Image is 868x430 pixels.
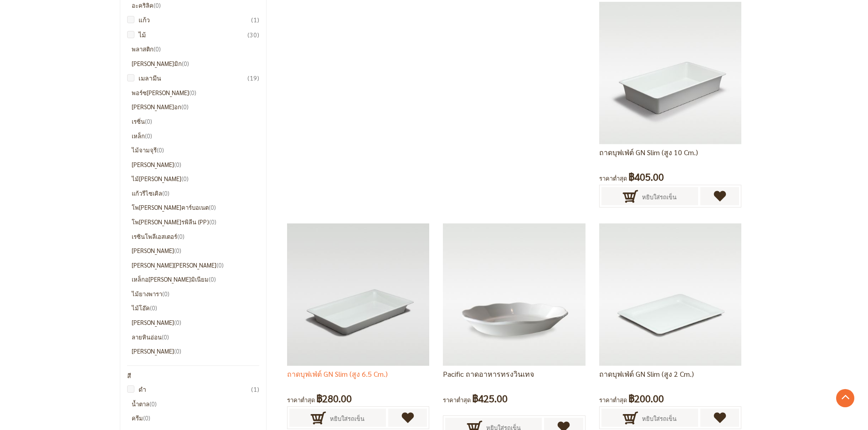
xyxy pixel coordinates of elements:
[157,146,164,154] span: 0
[132,274,260,284] li: เหล็กอ[PERSON_NAME]มิเนียม
[132,260,260,270] li: [PERSON_NAME][PERSON_NAME]
[132,102,260,112] li: [PERSON_NAME]อก
[287,223,429,365] img: Gn pan, food pan, food serving tray, melamine gastronorm, gastronorm foor pans, gastronorm tray s...
[289,409,386,427] button: หยิบใส่รถเข็น
[642,187,677,207] span: หยิบใส่รถเข็น
[132,399,260,409] li: น้ำตาล
[132,131,260,141] li: เหล็ก
[216,261,224,269] span: 0
[132,202,260,212] li: โพ[PERSON_NAME]คาร์บอเนต
[145,132,152,140] span: 0
[443,369,534,379] a: Pacific ถาดอาหารทรงวินเทจ
[599,2,741,144] img: GN pan, food pan, food serving tray, melamine gastronorm, gastronorm foor pans, gastronorm tray s...
[162,290,169,298] span: 0
[209,218,216,226] span: 0
[599,68,741,76] a: GN pan, food pan, food serving tray, melamine gastronorm, gastronorm foor pans, gastronorm tray s...
[132,413,260,423] li: ครีม
[132,289,260,299] li: ไม้ยางพารา
[132,246,260,256] li: [PERSON_NAME]
[174,319,181,326] span: 0
[388,409,427,427] a: เพิ่มไปยังรายการโปรด
[132,303,260,313] li: ไม้โอ๊ค
[174,247,181,254] span: 0
[601,409,698,427] button: หยิบใส่รถเข็น
[132,384,260,394] a: ดำ
[287,290,429,298] a: Gn pan, food pan, food serving tray, melamine gastronorm, gastronorm foor pans, gastronorm tray s...
[330,409,365,429] span: หยิบใส่รถเข็น
[174,161,181,168] span: 0
[132,332,260,342] li: ลายหินอ่อน
[443,290,585,298] a: Pacific ถาดอาหารทรงวินเทจ
[132,0,260,10] li: อะคริลิค
[132,217,260,227] li: โพ[PERSON_NAME]รพิลีน (PP)
[599,174,627,182] span: ราคาต่ำสุด
[247,73,259,83] span: 19
[177,233,185,240] span: 0
[149,400,157,408] span: 0
[209,203,216,211] span: 0
[316,390,352,407] span: ฿280.00
[132,15,260,25] a: แก้ว
[132,44,260,54] li: พลาสติก
[472,390,508,407] span: ฿425.00
[132,232,260,242] li: เรซินโพลีเอสเตอร์
[162,333,169,341] span: 0
[154,1,161,9] span: 0
[145,117,152,125] span: 0
[700,187,740,205] a: เพิ่มไปยังรายการโปรด
[132,59,260,69] li: [PERSON_NAME]มิก
[599,396,627,404] span: ราคาต่ำสุด
[443,396,471,404] span: ราคาต่ำสุด
[181,175,189,182] span: 0
[132,160,260,170] li: [PERSON_NAME]
[132,188,260,198] li: แก้วรีไซเคิล
[209,275,216,283] span: 0
[143,414,150,422] span: 0
[287,396,315,404] span: ราคาต่ำสุด
[132,30,260,40] a: ไม้
[628,168,664,185] span: ฿405.00
[599,147,698,157] a: ถาดบุฟเฟ่ต์ GN Slim (สูง 10 cm.)
[443,223,585,365] img: Pacific ถาดอาหารทรงวินเทจ
[601,187,698,205] button: หยิบใส่รถเข็น
[127,373,260,379] div: สี
[150,304,157,312] span: 0
[251,15,259,25] span: 1
[174,347,181,355] span: 0
[700,409,740,427] a: เพิ่มไปยังรายการโปรด
[132,174,260,184] li: ไม้[PERSON_NAME]
[154,45,161,53] span: 0
[247,30,259,40] span: 30
[181,103,189,111] span: 0
[132,73,260,83] a: เมลามีน
[132,318,260,328] li: [PERSON_NAME]
[132,116,260,126] li: เรซิ่น
[251,384,259,394] span: 1
[836,389,854,407] a: Go to Top
[132,346,260,356] li: [PERSON_NAME]
[132,145,260,155] li: ไม้จามจุรี
[599,290,741,298] a: food tray, food serving tray, bakery tray, melamine tray, ถาดใส่อาหาร, ถาดสี่เหลี่ยม, ถาดเสริฟอาห...
[132,88,260,98] li: พอร์ซ[PERSON_NAME]
[182,60,189,67] span: 0
[189,89,196,96] span: 0
[287,369,388,379] a: ถาดบุฟเฟ่ต์ GN Slim (สูง 6.5 cm.)
[599,223,741,365] img: food tray, food serving tray, bakery tray, melamine tray, ถาดใส่อาหาร, ถาดสี่เหลี่ยม, ถาดเสริฟอาห...
[628,390,664,407] span: ฿200.00
[162,189,169,197] span: 0
[642,409,677,429] span: หยิบใส่รถเข็น
[599,369,694,379] a: ถาดบุฟเฟ่ต์ GN Slim (สูง 2 cm.)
